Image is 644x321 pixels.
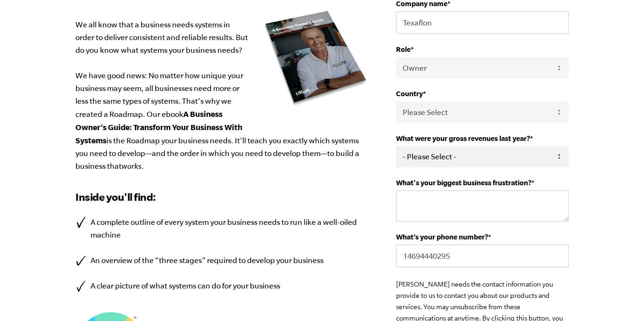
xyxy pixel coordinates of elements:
b: A Business Owner’s Guide: Transform Your Business With Systems [75,109,242,145]
li: A complete outline of every system your business needs to run like a well-oiled machine [75,216,368,241]
h3: Inside you'll find: [75,189,368,205]
p: We all know that a business needs systems in order to deliver consistent and reliable results. Bu... [75,18,368,173]
li: An overview of the “three stages” required to develop your business [75,254,368,267]
span: Country [396,90,423,98]
iframe: Chat Widget [597,276,644,321]
em: works [122,162,141,170]
span: What’s your phone number? [396,233,488,241]
span: Role [396,45,411,53]
span: What's your biggest business frustration? [396,179,531,187]
span: What were your gross revenues last year? [396,134,530,142]
img: new_roadmap_cover_093019 [264,10,368,107]
li: A clear picture of what systems can do for your business [75,280,368,292]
